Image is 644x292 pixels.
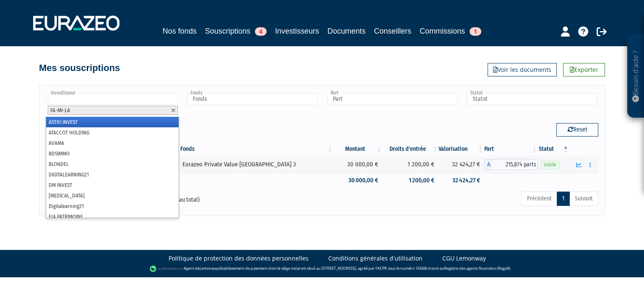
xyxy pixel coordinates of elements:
[46,159,179,169] li: BLONDEL
[444,266,510,271] a: Registre des agents financiers (Regafi)
[46,180,179,190] li: DM INVEST
[182,160,330,169] div: Eurazeo Private Value [GEOGRAPHIC_DATA] 3
[488,63,557,76] a: Voir les documents
[169,254,309,263] a: Politique de protection des données personnelles
[179,142,333,156] th: Fonds: activer pour trier la colonne par ordre croissant
[255,27,267,36] span: 4
[563,63,605,76] a: Exporter
[538,142,569,156] th: Statut : activer pour trier la colonne par ordre d&eacute;croissant
[382,173,439,188] td: 1 200,00 €
[333,156,382,173] td: 30 000,00 €
[420,25,481,37] a: Commissions1
[275,25,319,37] a: Investisseurs
[205,25,267,38] a: Souscriptions4
[374,25,411,37] a: Conseillers
[328,254,423,263] a: Conditions générales d'utilisation
[333,142,382,156] th: Montant: activer pour trier la colonne par ordre croissant
[631,38,641,114] p: Besoin d'aide ?
[46,148,179,159] li: BDSIMMO
[46,169,179,180] li: DIGITALEARNING21
[333,173,382,188] td: 30 000,00 €
[163,25,197,37] a: Nos fonds
[439,173,484,188] td: 32 424,27 €
[484,159,493,170] span: A
[327,25,366,37] a: Documents
[484,159,538,170] div: A - Eurazeo Private Value Europe 3
[442,254,486,263] a: CGU Lemonway
[46,211,179,222] li: EJA PATRIMOINE
[8,265,636,273] div: - Agent de (établissement de paiement dont le siège social est situé au [STREET_ADDRESS], agréé p...
[33,16,119,31] img: 1732889491-logotype_eurazeo_blanc_rvb.png
[46,190,179,201] li: [MEDICAL_DATA]
[484,142,538,156] th: Part: activer pour trier la colonne par ordre croissant
[46,117,179,127] li: ASTIO INVEST
[470,27,481,36] span: 1
[46,138,179,148] li: AVAMA
[46,127,179,138] li: ATACCOT HOLDING
[439,142,484,156] th: Valorisation: activer pour trier la colonne par ordre croissant
[39,63,120,73] h4: Mes souscriptions
[493,159,538,170] span: 215,874 parts
[541,161,559,169] span: Valide
[557,192,570,206] a: 1
[46,201,179,211] li: Digitalearning21
[382,156,439,173] td: 1 200,00 €
[382,142,439,156] th: Droits d'entrée: activer pour trier la colonne par ordre croissant
[150,265,182,273] img: logo-lemonway.png
[50,107,70,113] span: FA-MI-LA
[439,156,484,173] td: 32 424,27 €
[556,123,598,137] button: Reset
[200,266,219,271] a: Lemonway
